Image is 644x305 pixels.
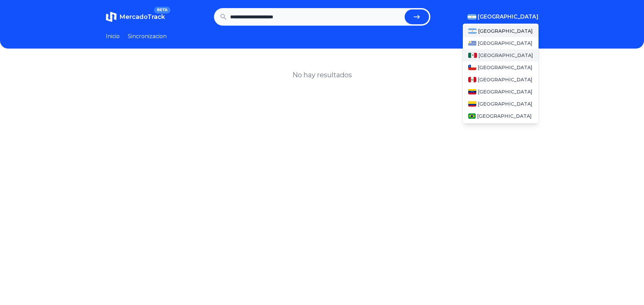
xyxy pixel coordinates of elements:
[128,32,167,40] a: Sincronizacion
[468,89,476,94] img: Venezuela
[463,110,539,122] a: Brasil[GEOGRAPHIC_DATA]
[478,13,539,21] span: [GEOGRAPHIC_DATA]
[468,77,476,82] img: Peru
[468,53,477,58] img: Mexico
[106,11,165,22] a: MercadoTrackBETA
[468,28,477,34] img: Argentina
[463,25,539,37] a: Argentina[GEOGRAPHIC_DATA]
[478,76,532,83] span: [GEOGRAPHIC_DATA]
[468,113,476,119] img: Brasil
[478,40,532,47] span: [GEOGRAPHIC_DATA]
[468,14,476,20] img: Argentina
[463,61,539,74] a: Chile[GEOGRAPHIC_DATA]
[463,37,539,49] a: Uruguay[GEOGRAPHIC_DATA]
[463,86,539,98] a: Venezuela[GEOGRAPHIC_DATA]
[106,32,120,40] a: Inicio
[468,13,539,21] button: [GEOGRAPHIC_DATA]
[478,64,532,71] span: [GEOGRAPHIC_DATA]
[468,65,476,70] img: Chile
[468,40,476,46] img: Uruguay
[292,70,352,80] h1: No hay resultados
[119,13,165,21] span: MercadoTrack
[154,7,170,13] span: BETA
[468,101,476,107] img: Colombia
[106,11,117,22] img: MercadoTrack
[478,28,533,34] span: [GEOGRAPHIC_DATA]
[478,52,533,59] span: [GEOGRAPHIC_DATA]
[478,88,532,95] span: [GEOGRAPHIC_DATA]
[478,101,532,107] span: [GEOGRAPHIC_DATA]
[477,113,532,119] span: [GEOGRAPHIC_DATA]
[463,74,539,86] a: Peru[GEOGRAPHIC_DATA]
[463,49,539,61] a: Mexico[GEOGRAPHIC_DATA]
[463,98,539,110] a: Colombia[GEOGRAPHIC_DATA]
